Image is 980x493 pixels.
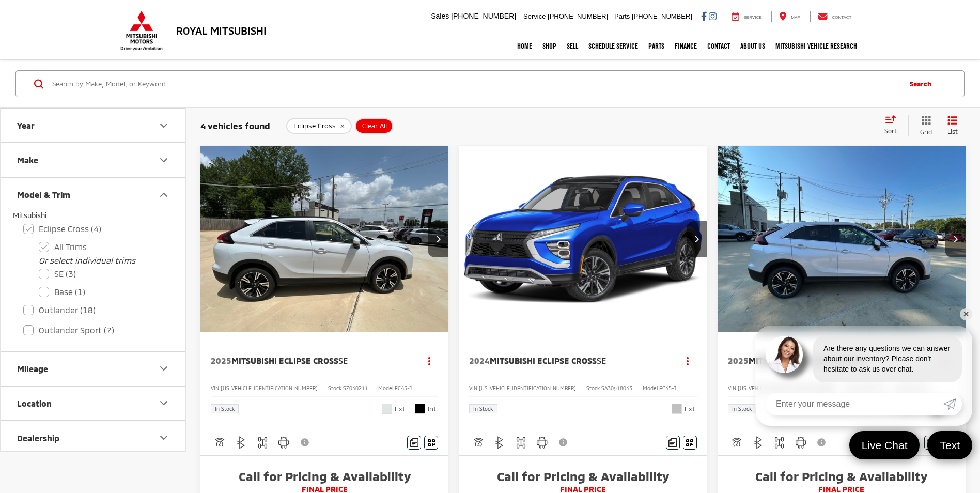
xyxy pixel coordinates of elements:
a: 2024 Mitsubishi Eclipse Cross SE2024 Mitsubishi Eclipse Cross SE2024 Mitsubishi Eclipse Cross SE2... [458,146,708,332]
span: [PHONE_NUMBER] [632,12,692,20]
div: Are there any questions we can answer about our inventory? Please don't hesitate to ask us over c... [813,336,962,382]
button: Model & TrimModel & Trim [1,178,186,211]
span: Model: [378,385,395,391]
span: [PHONE_NUMBER] [451,12,516,20]
a: Home [512,33,537,59]
span: VIN: [728,385,738,391]
label: All Trims [39,238,163,256]
a: Submit [943,393,962,415]
img: Adaptive Cruise Control [472,436,485,449]
span: [PHONE_NUMBER] [548,12,608,20]
button: Clear All [355,118,393,134]
span: Call for Pricing & Availability [211,469,438,484]
span: dropdown dots [428,357,430,365]
form: Search by Make, Model, or Keyword [51,71,899,96]
i: Window Sticker [686,438,693,446]
span: Sort [884,127,897,134]
img: 2025 Mitsubishi Eclipse Cross SE [200,146,449,333]
span: Ext. [395,404,407,414]
span: Service [523,12,546,20]
div: 2024 Mitsubishi Eclipse Cross SE 0 [458,146,708,332]
span: Black [415,404,425,414]
label: Outlander Sport (7) [23,321,163,340]
button: remove Eclipse%20Cross [286,118,352,134]
img: Comments [927,438,935,447]
span: In Stock [732,406,752,411]
span: dropdown dots [687,357,689,365]
img: Adaptive Cruise Control [213,436,226,449]
button: View Disclaimer [555,432,573,453]
div: Year [158,119,170,132]
div: 2025 Mitsubishi Eclipse Cross SE 0 [717,146,967,332]
span: EC45-J [395,385,412,391]
span: 4 vehicles found [200,120,270,131]
span: [US_VEHICLE_IDENTIFICATION_NUMBER] [221,385,318,391]
label: Eclipse Cross (4) [23,220,163,238]
button: Actions [420,352,438,370]
a: Contact [702,33,735,59]
div: Location [158,397,170,409]
img: 2025 Mitsubishi Eclipse Cross SE [717,146,967,333]
span: Stock: [328,385,343,391]
div: Model & Trim [17,190,70,199]
span: Mitsubishi Eclipse Cross [231,356,338,365]
button: Next image [687,221,707,257]
span: Parts [614,12,630,20]
span: Mitsubishi [13,211,46,220]
button: Search [899,71,946,97]
a: Parts: Opens in a new tab [643,33,670,59]
span: Eclipse Cross [293,122,336,130]
button: Window Sticker [683,436,697,450]
span: SZ040211 [343,385,368,391]
span: [US_VEHICLE_IDENTIFICATION_NUMBER] [738,385,835,391]
a: Instagram: Click to visit our Instagram page [709,12,717,20]
img: Adaptive Cruise Control [730,436,743,449]
span: SE [338,356,348,365]
button: YearYear [1,109,186,142]
img: Comments [410,438,418,447]
span: Map [791,15,800,20]
button: Select sort value [879,115,908,136]
span: Call for Pricing & Availability [469,469,696,484]
a: Shop [537,33,562,59]
div: Make [158,154,170,166]
span: Stock: [586,385,601,391]
img: Bluetooth® [493,436,506,449]
div: Mileage [158,362,170,375]
span: In Stock [215,406,235,411]
span: Live Chat [857,438,913,452]
a: Sell [562,33,583,59]
button: Grid View [908,115,940,136]
div: 2025 Mitsubishi Eclipse Cross SE 0 [200,146,449,332]
button: Actions [679,352,697,370]
a: Service [724,11,770,22]
button: Window Sticker [424,436,438,450]
input: Enter your message [766,393,943,415]
button: View Disclaimer [814,432,831,453]
a: Text [927,431,972,459]
label: Outlander (18) [23,301,163,319]
img: 4WD/AWD [773,436,786,449]
span: Silver [672,404,682,414]
div: Mileage [17,364,48,374]
button: View Disclaimer [297,432,314,453]
img: Bluetooth® [235,436,247,449]
span: Grid [920,128,932,136]
img: Android Auto [536,436,549,449]
img: Bluetooth® [752,436,765,449]
button: LocationLocation [1,387,186,420]
span: 2024 [469,356,490,365]
button: MileageMileage [1,352,186,386]
span: Contact [832,15,851,20]
a: Mitsubishi Vehicle Research [770,33,862,59]
a: Live Chat [849,431,920,459]
span: VIN: [211,385,221,391]
span: SE [597,356,606,365]
span: EC45-J [659,385,676,391]
span: White Diamond [382,404,392,414]
button: Next image [428,221,448,257]
span: SA30918043 [601,385,632,391]
span: Mitsubishi Eclipse Cross [749,356,855,365]
span: [US_VEHICLE_IDENTIFICATION_NUMBER] [479,385,576,391]
div: Model & Trim [158,189,170,201]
